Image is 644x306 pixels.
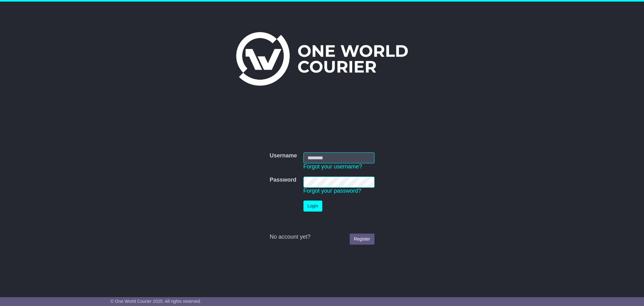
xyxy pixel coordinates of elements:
[350,234,374,245] a: Register
[303,201,322,212] button: Login
[303,163,362,170] a: Forgot your username?
[269,234,374,241] div: No account yet?
[269,152,297,159] label: Username
[269,177,296,184] label: Password
[110,299,201,304] span: © One World Courier 2025. All rights reserved.
[236,32,408,86] img: One World
[303,188,361,194] a: Forgot your password?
